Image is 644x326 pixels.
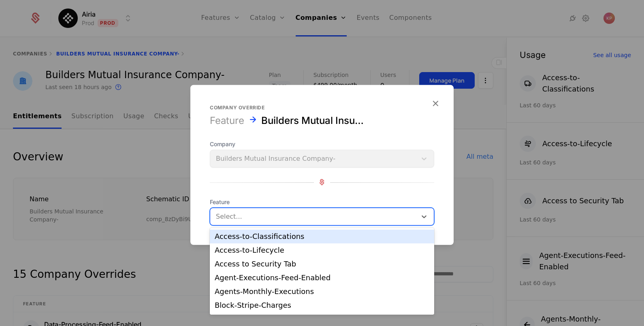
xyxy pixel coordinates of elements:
[215,302,429,309] div: Block-Stripe-Charges
[210,198,434,206] span: Feature
[215,260,429,268] div: Access to Security Tab
[215,247,429,254] div: Access-to-Lifecycle
[210,104,434,111] div: Company override
[261,114,366,127] div: Builders Mutual Insurance Company-
[215,233,429,240] div: Access-to-Classifications
[210,114,244,127] div: Feature
[215,274,429,281] div: Agent-Executions-Feed-Enabled
[210,140,434,148] span: Company
[215,288,429,295] div: Agents-Monthly-Executions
